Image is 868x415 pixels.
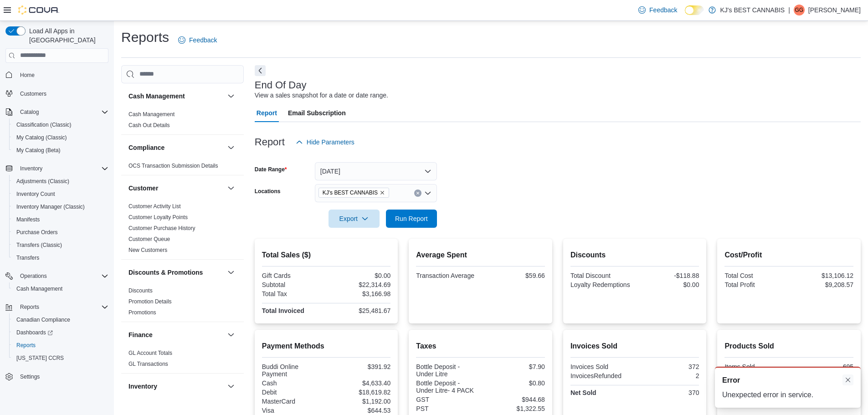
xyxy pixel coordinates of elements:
[9,282,112,295] button: Cash Management
[570,281,633,288] div: Loyalty Redemptions
[13,240,108,251] span: Transfers (Classic)
[9,251,112,264] button: Transfers
[262,379,324,387] div: Cash
[13,240,66,251] a: Transfers (Classic)
[13,201,108,212] span: Inventory Manager (Classic)
[128,268,224,277] button: Discounts & Promotions
[128,143,164,152] h3: Compliance
[16,163,46,174] button: Inventory
[128,298,172,305] span: Promotion Details
[9,339,112,352] button: Reports
[128,111,175,118] span: Cash Management
[128,184,224,193] button: Customer
[13,132,108,143] span: My Catalog (Classic)
[13,340,108,351] span: Reports
[9,213,112,226] button: Manifests
[329,210,380,228] button: Export
[226,267,236,278] button: Discounts & Promotions
[635,1,681,19] a: Feedback
[20,90,46,97] span: Customers
[842,374,853,385] button: Dismiss toast
[794,5,805,15] div: Gurvinder Gurvinder
[9,175,112,188] button: Adjustments (Classic)
[262,363,324,378] div: Buddi Online Payment
[395,214,428,223] span: Run Report
[16,88,108,99] span: Customers
[328,407,390,414] div: $644.53
[128,92,185,101] h3: Cash Management
[262,290,324,297] div: Total Tax
[416,341,545,352] h2: Taxes
[416,272,478,279] div: Transaction Average
[720,5,785,15] p: KJ's BEST CANNABIS
[226,91,236,102] button: Cash Management
[18,5,59,15] img: Cova
[128,330,153,339] h3: Finance
[128,184,158,193] h3: Customer
[791,281,853,288] div: $9,208.57
[13,227,62,238] a: Purchase Orders
[121,285,244,322] div: Discounts & Promotions
[334,210,374,228] span: Export
[128,225,195,231] a: Customer Purchase History
[16,371,43,382] a: Settings
[16,371,108,382] span: Settings
[13,283,108,294] span: Cash Management
[9,144,112,157] button: My Catalog (Beta)
[226,381,236,392] button: Inventory
[128,361,168,367] a: GL Transactions
[570,341,699,352] h2: Invoices Sold
[570,372,633,379] div: InvoicesRefunded
[128,330,224,339] button: Finance
[328,389,390,396] div: $18,619.82
[483,405,545,412] div: $1,322.55
[2,68,112,82] button: Home
[16,163,108,174] span: Inventory
[13,176,73,187] a: Adjustments (Classic)
[13,314,74,325] a: Canadian Compliance
[9,131,112,144] button: My Catalog (Classic)
[380,190,385,195] button: Remove KJ's BEST CANNABIS from selection in this group
[328,379,390,387] div: $4,633.40
[315,162,437,180] button: [DATE]
[637,363,699,370] div: 372
[13,189,108,200] span: Inventory Count
[16,107,108,118] span: Catalog
[722,389,853,400] div: Unexpected error in service.
[262,407,324,414] div: Visa
[128,298,172,305] a: Promotion Details
[121,201,244,259] div: Customer
[2,370,112,383] button: Settings
[128,268,203,277] h3: Discounts & Promotions
[13,145,64,156] a: My Catalog (Beta)
[318,188,389,198] span: KJ's BEST CANNABIS
[13,283,66,294] a: Cash Management
[724,341,853,352] h2: Products Sold
[16,254,39,261] span: Transfers
[262,250,391,261] h2: Total Sales ($)
[570,389,596,396] strong: Net Sold
[189,36,217,45] span: Feedback
[128,246,167,254] span: New Customers
[13,252,108,263] span: Transfers
[328,398,390,405] div: $1,192.00
[2,270,112,282] button: Operations
[722,375,853,386] div: Notification
[13,119,75,130] a: Classification (Classic)
[292,133,358,151] button: Hide Parameters
[16,88,50,99] a: Customers
[20,165,42,172] span: Inventory
[128,92,224,101] button: Cash Management
[328,290,390,297] div: $3,166.98
[724,272,787,279] div: Total Cost
[128,247,167,253] a: New Customers
[637,389,699,396] div: 370
[328,272,390,279] div: $0.00
[16,302,43,313] button: Reports
[13,314,108,325] span: Canadian Compliance
[13,252,43,263] a: Transfers
[483,272,545,279] div: $59.66
[13,327,108,338] span: Dashboards
[20,272,47,280] span: Operations
[128,203,181,210] a: Customer Activity List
